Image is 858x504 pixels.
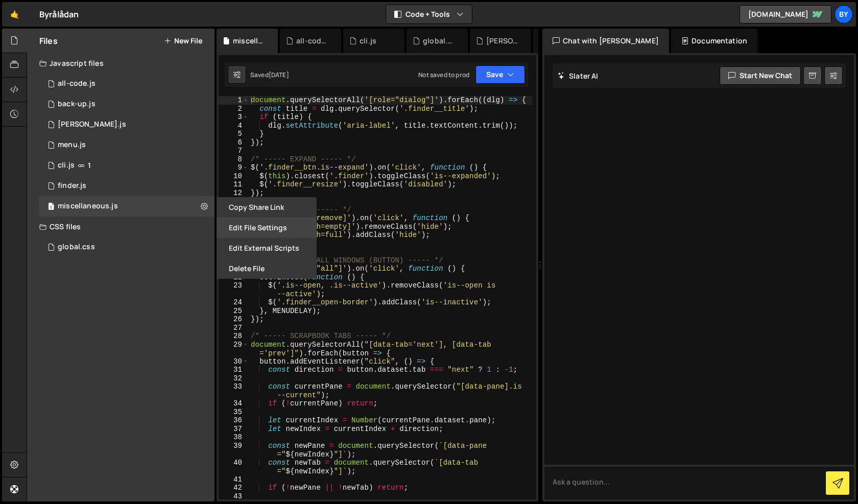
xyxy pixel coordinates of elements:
div: 11 [219,180,249,189]
div: Documentation [671,29,757,53]
div: [PERSON_NAME].js [486,36,519,46]
div: 27 [219,324,249,332]
a: [DOMAIN_NAME] [740,5,831,23]
div: 1 [219,96,249,105]
div: cli.js [360,36,376,46]
div: menu.js [58,140,86,150]
div: global.css [423,36,456,46]
div: 40 [219,459,249,475]
div: 24 [219,298,249,307]
h2: Files [39,35,58,46]
div: Not saved to prod [418,70,469,79]
div: 35 [219,408,249,417]
div: 5 [219,130,249,138]
div: 41 [219,475,249,484]
div: global.css [58,243,95,252]
div: Chat with [PERSON_NAME] [542,29,669,53]
span: 1 [48,203,54,211]
div: 23 [219,281,249,298]
h2: Slater AI [558,71,599,81]
button: Start new chat [720,66,801,85]
div: 12 [219,189,249,198]
div: back-up.js [58,100,96,109]
div: 30 [219,357,249,366]
div: 6 [219,138,249,147]
a: By [835,5,853,23]
div: 9 [219,163,249,172]
div: miscellaneous.js [233,36,266,46]
div: 8 [219,155,249,164]
div: 39 [219,442,249,459]
div: 43 [219,492,249,501]
div: 37 [219,425,249,434]
div: 26 [219,315,249,324]
div: 10338/45237.js [39,196,214,217]
div: Byrålådan [39,8,79,20]
button: Copy share link [217,197,317,218]
div: 2 [219,105,249,113]
div: 10338/45273.js [39,114,214,135]
div: 28 [219,332,249,341]
div: 10 [219,172,249,181]
button: Delete File [217,258,317,279]
div: 4 [219,122,249,130]
div: 31 [219,366,249,374]
div: miscellaneous.js [58,202,118,211]
div: 32 [219,374,249,383]
div: 38 [219,433,249,442]
div: 10338/45267.js [39,94,214,114]
div: 29 [219,341,249,357]
div: 3 [219,113,249,122]
div: cli.js [58,161,75,170]
div: 10338/45238.js [39,135,214,155]
div: [PERSON_NAME].js [58,120,126,129]
div: 7 [219,147,249,155]
button: Code + Tools [386,5,472,23]
div: 25 [219,307,249,316]
div: CSS files [27,217,214,237]
button: New File [164,37,202,45]
div: 10338/35579.js [39,74,214,94]
button: Edit File Settings [217,218,317,238]
div: Saved [250,70,289,79]
div: 42 [219,484,249,492]
div: [DATE] [269,70,289,79]
div: finder.js [58,181,86,190]
div: 10338/24192.css [39,237,218,257]
button: Save [475,65,525,84]
a: 🤙 [2,2,27,27]
div: 33 [219,382,249,399]
span: 1 [88,161,91,170]
div: all-code.js [296,36,329,46]
div: 10338/24973.js [39,176,214,196]
button: Edit External Scripts [217,238,317,258]
div: 34 [219,399,249,408]
div: 36 [219,416,249,425]
div: all-code.js [58,79,96,88]
div: Javascript files [27,53,214,74]
div: 10338/23371.js [39,155,214,176]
